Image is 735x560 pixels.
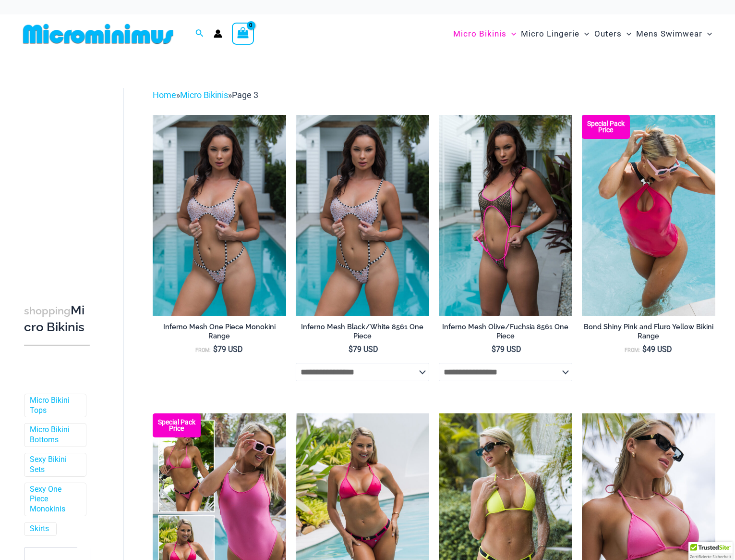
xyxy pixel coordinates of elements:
[30,524,49,534] a: Skirts
[195,28,204,40] a: Search icon link
[582,115,715,315] a: Bond Shiny Pink 8935 One Piece 09v2 Bond Shiny Pink 8935 One Piece 08Bond Shiny Pink 8935 One Pie...
[214,29,222,38] a: Account icon link
[439,115,572,315] a: Inferno Mesh Olive Fuchsia 8561 One Piece 02Inferno Mesh Olive Fuchsia 8561 One Piece 07Inferno M...
[349,345,353,354] span: $
[439,115,572,315] img: Inferno Mesh Olive Fuchsia 8561 One Piece 02
[195,347,211,353] span: From:
[153,419,201,432] b: Special Pack Price
[622,22,631,46] span: Menu Toggle
[579,22,589,46] span: Menu Toggle
[688,542,733,560] div: TrustedSite Certified
[296,115,429,315] img: Inferno Mesh Black White 8561 One Piece 05
[296,323,429,344] a: Inferno Mesh Black/White 8561 One Piece
[153,90,176,100] a: Home
[521,22,579,46] span: Micro Lingerie
[24,80,110,273] iframe: TrustedSite Certified
[634,19,714,49] a: Mens SwimwearMenu ToggleMenu Toggle
[636,22,702,46] span: Mens Swimwear
[451,19,518,49] a: Micro BikinisMenu ToggleMenu Toggle
[296,115,429,315] a: Inferno Mesh Black White 8561 One Piece 05Inferno Mesh Black White 8561 One Piece 08Inferno Mesh ...
[232,90,258,100] span: Page 3
[30,396,79,416] a: Micro Bikini Tops
[594,22,622,46] span: Outers
[625,347,640,353] span: From:
[582,121,630,133] b: Special Pack Price
[153,115,286,315] img: Inferno Mesh Black White 8561 One Piece 05
[642,345,672,354] bdi: 49 USD
[153,323,286,340] h2: Inferno Mesh One Piece Monokini Range
[492,345,521,354] bdi: 79 USD
[492,345,496,354] span: $
[30,485,79,514] a: Sexy One Piece Monokinis
[439,323,572,344] a: Inferno Mesh Olive/Fuchsia 8561 One Piece
[642,345,647,354] span: $
[153,90,258,100] span: » »
[449,18,716,50] nav: Site Navigation
[506,22,516,46] span: Menu Toggle
[518,19,591,49] a: Micro LingerieMenu ToggleMenu Toggle
[24,305,71,317] span: shopping
[24,302,90,336] h3: Micro Bikinis
[592,19,634,49] a: OutersMenu ToggleMenu Toggle
[296,323,429,340] h2: Inferno Mesh Black/White 8561 One Piece
[30,455,79,475] a: Sexy Bikini Sets
[19,23,177,45] img: MM SHOP LOGO FLAT
[439,323,572,340] h2: Inferno Mesh Olive/Fuchsia 8561 One Piece
[582,115,715,315] img: Bond Shiny Pink 8935 One Piece 09v2
[153,323,286,344] a: Inferno Mesh One Piece Monokini Range
[213,345,217,354] span: $
[232,23,254,45] a: View Shopping Cart, empty
[153,115,286,315] a: Inferno Mesh Black White 8561 One Piece 05Inferno Mesh Olive Fuchsia 8561 One Piece 03Inferno Mes...
[582,323,715,340] h2: Bond Shiny Pink and Fluro Yellow Bikini Range
[180,90,228,100] a: Micro Bikinis
[453,22,506,46] span: Micro Bikinis
[582,323,715,344] a: Bond Shiny Pink and Fluro Yellow Bikini Range
[702,22,712,46] span: Menu Toggle
[349,345,378,354] bdi: 79 USD
[213,345,243,354] bdi: 79 USD
[30,425,79,445] a: Micro Bikini Bottoms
